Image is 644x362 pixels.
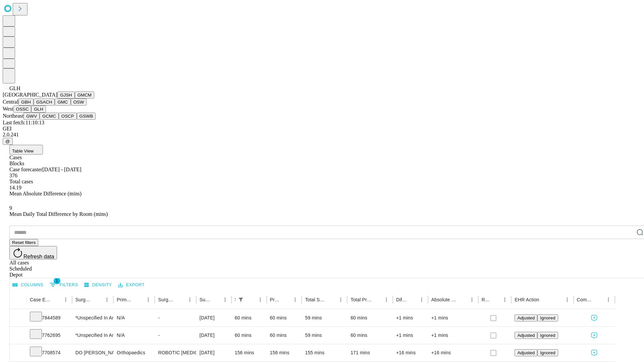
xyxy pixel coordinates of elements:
[3,99,18,105] span: Central
[31,106,46,113] button: GLH
[185,295,195,304] button: Menu
[431,344,475,361] div: +16 mins
[200,327,228,344] div: [DATE]
[23,113,40,120] button: GWV
[431,297,457,302] div: Absolute Difference
[517,315,535,320] span: Adjusted
[11,280,45,290] button: Select columns
[396,327,425,344] div: +1 mins
[30,309,69,326] div: 7844589
[9,185,21,190] span: 14.19
[336,295,345,304] button: Menu
[246,295,256,304] button: Sort
[396,309,425,326] div: +1 mins
[134,295,144,304] button: Sort
[3,92,57,98] span: [GEOGRAPHIC_DATA]
[540,295,549,304] button: Sort
[13,330,23,342] button: Expand
[220,295,230,304] button: Menu
[9,173,17,178] span: 376
[491,295,500,304] button: Sort
[23,254,54,259] span: Refresh data
[408,295,417,304] button: Sort
[75,327,110,344] div: *Unspecified In And Out Surgery Glh
[467,295,477,304] button: Menu
[577,297,594,302] div: Comments
[537,332,558,339] button: Ignored
[30,327,69,344] div: 7762695
[537,349,558,356] button: Ignored
[34,99,55,106] button: GSACH
[594,295,604,304] button: Sort
[396,297,407,302] div: Difference
[540,315,555,320] span: Ignored
[211,295,220,304] button: Sort
[75,92,94,99] button: GMCM
[515,297,539,302] div: EHR Action
[75,309,110,326] div: *Unspecified In And Out Surgery Glh
[158,297,175,302] div: Surgery Name
[351,297,372,302] div: Total Predicted Duration
[12,240,36,245] span: Reset filters
[236,295,246,304] div: 1 active filter
[382,295,391,304] button: Menu
[48,280,80,290] button: Show filters
[77,113,96,120] button: GSWB
[515,332,537,339] button: Adjusted
[9,191,82,196] span: Mean Absolute Difference (mins)
[3,132,641,138] div: 2.0.241
[61,295,70,304] button: Menu
[431,327,475,344] div: +1 mins
[9,205,12,211] span: 9
[270,344,299,361] div: 156 mins
[235,344,263,361] div: 156 mins
[305,297,326,302] div: Total Scheduled Duration
[158,327,193,344] div: -
[3,113,23,119] span: Northeast
[117,297,133,302] div: Primary Service
[3,138,13,145] button: @
[200,309,228,326] div: [DATE]
[417,295,426,304] button: Menu
[176,295,185,304] button: Sort
[42,167,81,172] span: [DATE] - [DATE]
[9,145,43,155] button: Table View
[281,295,290,304] button: Sort
[458,295,467,304] button: Sort
[3,126,641,132] div: GEI
[515,349,537,356] button: Adjusted
[40,113,59,120] button: GCMC
[305,327,344,344] div: 59 mins
[604,295,613,304] button: Menu
[537,314,558,321] button: Ignored
[9,211,108,217] span: Mean Daily Total Difference by Room (mins)
[270,309,299,326] div: 60 mins
[517,350,535,355] span: Adjusted
[75,344,110,361] div: DO [PERSON_NAME] [PERSON_NAME]
[117,309,151,326] div: N/A
[9,167,42,172] span: Case forecaster
[59,113,77,120] button: OSCP
[351,309,389,326] div: 60 mins
[117,344,151,361] div: Orthopaedics
[270,297,281,302] div: Predicted In Room Duration
[235,327,263,344] div: 60 mins
[290,295,300,304] button: Menu
[52,295,61,304] button: Sort
[83,280,114,290] button: Density
[116,280,146,290] button: Export
[71,99,87,106] button: OSW
[55,99,70,106] button: GMC
[18,99,34,106] button: GBH
[93,295,102,304] button: Sort
[13,347,23,359] button: Expand
[540,350,555,355] span: Ignored
[102,295,112,304] button: Menu
[13,312,23,324] button: Expand
[482,297,490,302] div: Resolved in EHR
[30,297,51,302] div: Case Epic Id
[9,239,38,246] button: Reset filters
[117,327,151,344] div: N/A
[200,344,228,361] div: [DATE]
[13,106,32,113] button: OSSC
